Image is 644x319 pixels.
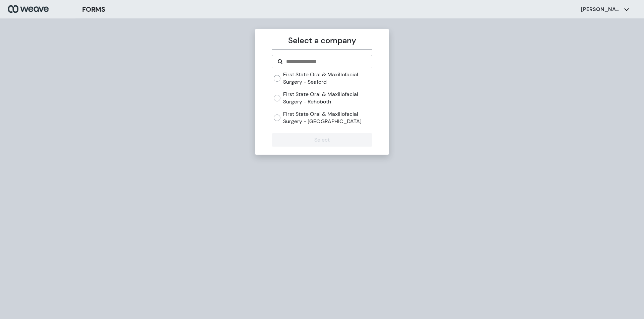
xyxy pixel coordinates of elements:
[283,110,372,125] label: First State Oral & Maxillofacial Surgery - [GEOGRAPHIC_DATA]
[285,58,366,66] input: Search
[82,4,105,14] h3: FORMS
[272,133,372,147] button: Select
[272,34,372,47] p: Select a company
[581,6,621,13] p: [PERSON_NAME]
[283,71,372,85] label: First State Oral & Maxillofacial Surgery - Seaford
[283,91,372,105] label: First State Oral & Maxillofacial Surgery - Rehoboth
